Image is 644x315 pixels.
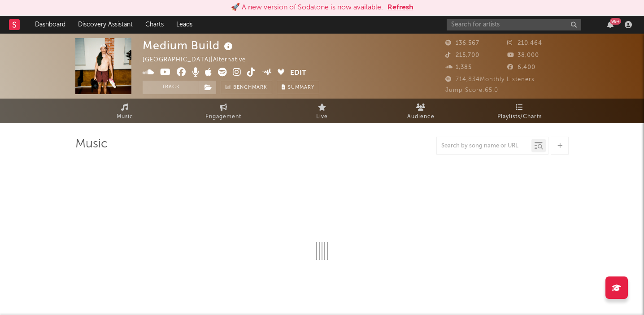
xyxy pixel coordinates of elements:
button: 99+ [607,21,614,28]
span: 215,700 [445,52,479,58]
span: 38,000 [507,52,539,58]
button: Track [143,81,199,94]
a: Dashboard [29,16,72,34]
a: Charts [139,16,170,34]
a: Engagement [174,99,273,123]
span: Playlists/Charts [497,112,542,122]
div: Medium Build [143,38,235,53]
a: Playlists/Charts [470,99,569,123]
button: Summary [277,81,319,94]
span: Engagement [205,112,241,122]
span: 6,400 [507,65,535,70]
div: 🚀 A new version of Sodatone is now available. [231,2,383,13]
div: 99 + [610,18,621,25]
span: Summary [288,85,314,90]
button: Edit [290,68,306,79]
span: Benchmark [233,82,267,93]
span: Jump Score: 65.0 [445,87,498,93]
input: Search for artists [447,19,581,30]
input: Search by song name or URL [437,142,531,150]
span: 1,385 [445,65,472,70]
span: 136,567 [445,40,479,46]
span: Live [316,112,328,122]
a: Benchmark [221,81,272,94]
a: Music [75,99,174,123]
a: Audience [371,99,470,123]
span: Audience [407,112,435,122]
span: Music [117,112,133,122]
a: Leads [170,16,199,34]
span: 210,464 [507,40,542,46]
div: [GEOGRAPHIC_DATA] | Alternative [143,55,256,65]
span: 714,834 Monthly Listeners [445,77,535,82]
a: Live [273,99,371,123]
a: Discovery Assistant [72,16,139,34]
button: Refresh [387,2,413,13]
